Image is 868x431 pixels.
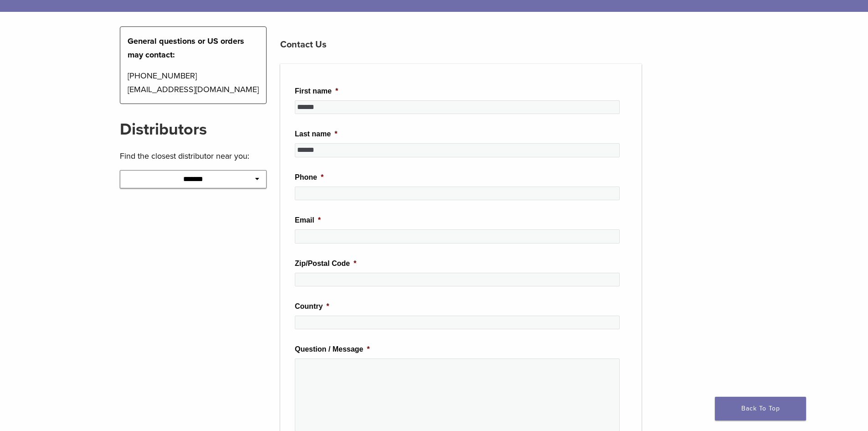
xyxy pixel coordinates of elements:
[120,119,267,140] h2: Distributors
[280,34,642,56] h3: Contact Us
[295,130,337,139] label: Last name
[128,69,259,96] p: [PHONE_NUMBER] [EMAIL_ADDRESS][DOMAIN_NAME]
[295,345,370,354] label: Question / Message
[295,87,338,96] label: First name
[295,259,356,269] label: Zip/Postal Code
[120,149,267,163] p: Find the closest distributor near you:
[715,397,806,421] a: Back To Top
[295,173,324,182] label: Phone
[295,302,329,312] label: Country
[295,216,321,225] label: Email
[128,36,244,60] strong: General questions or US orders may contact:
